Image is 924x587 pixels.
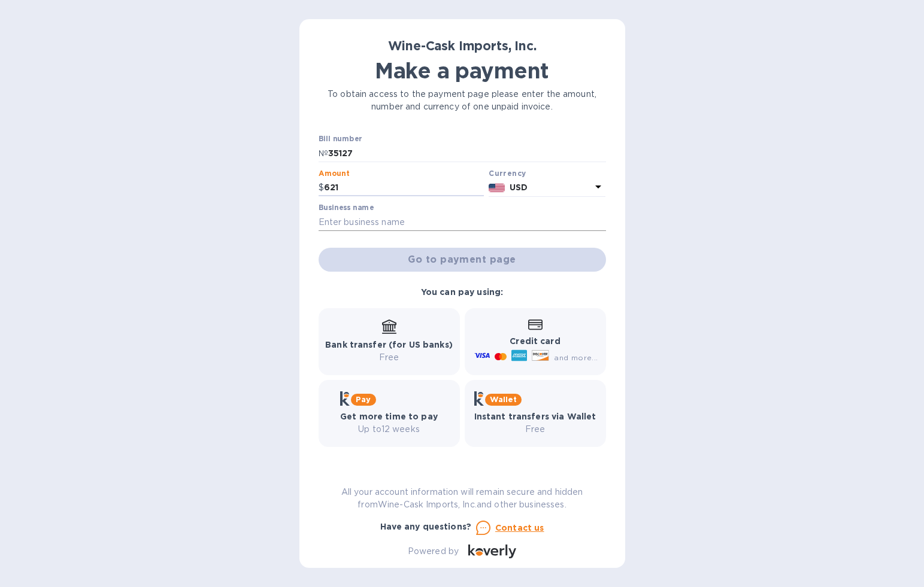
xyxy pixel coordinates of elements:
p: Powered by [408,545,459,558]
b: Bank transfer (for US banks) [325,340,453,349]
p: All your account information will remain secure and hidden from Wine-Cask Imports, Inc. and other... [319,486,606,511]
p: Free [474,423,596,436]
b: Get more time to pay [340,412,438,421]
h1: Make a payment [319,58,606,83]
p: Free [325,351,453,364]
input: 0.00 [324,179,484,197]
b: Currency [489,169,526,178]
u: Contact us [495,523,544,533]
b: USD [510,183,528,192]
input: Enter bill number [328,144,606,162]
p: $ [319,181,324,194]
b: Credit card [510,336,560,346]
p: № [319,147,328,160]
p: To obtain access to the payment page please enter the amount, number and currency of one unpaid i... [319,88,606,113]
label: Amount [319,170,349,177]
label: Business name [319,205,374,212]
b: Have any questions? [380,522,472,531]
b: Pay [356,395,371,404]
p: Up to 12 weeks [340,423,438,436]
b: You can pay using: [421,287,503,297]
input: Enter business name [319,213,606,231]
img: USD [489,184,505,192]
b: Wine-Cask Imports, Inc. [388,38,537,53]
label: Bill number [319,136,362,143]
b: Wallet [490,395,517,404]
span: and more... [554,353,598,362]
b: Instant transfers via Wallet [474,412,596,421]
